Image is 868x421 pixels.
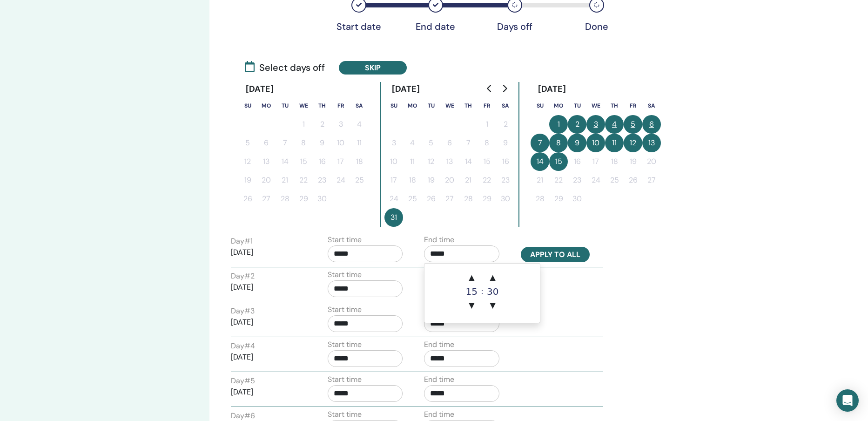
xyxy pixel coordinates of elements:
button: 14 [531,152,549,171]
div: End date [412,21,459,32]
div: : [481,268,483,315]
button: Go to next month [497,79,512,98]
button: 5 [624,115,642,134]
label: Start time [328,234,362,245]
button: 21 [531,171,549,190]
button: 5 [422,134,440,152]
div: Days off [491,21,538,32]
button: 23 [568,171,586,190]
button: 1 [294,115,313,134]
label: End time [424,409,454,420]
p: [DATE] [231,352,306,363]
button: 30 [496,190,515,208]
button: 16 [313,152,331,171]
span: ▼ [484,296,502,315]
button: 20 [642,152,661,171]
p: [DATE] [231,282,306,293]
span: ▲ [484,268,502,287]
label: End time [424,374,454,385]
button: 27 [440,190,459,208]
button: 22 [294,171,313,190]
button: 2 [568,115,586,134]
label: Start time [328,339,362,350]
button: 9 [496,134,515,152]
button: 14 [276,152,294,171]
button: Apply to all [521,247,590,262]
button: 18 [350,152,369,171]
div: Done [573,21,620,32]
button: 23 [313,171,331,190]
button: 11 [605,134,624,152]
th: Saturday [496,96,515,115]
button: 6 [642,115,661,134]
button: 9 [568,134,586,152]
button: 13 [257,152,276,171]
button: 24 [331,171,350,190]
button: 24 [586,171,605,190]
button: 21 [459,171,478,190]
button: 17 [331,152,350,171]
p: [DATE] [231,247,306,258]
th: Sunday [384,96,403,115]
label: Start time [328,409,362,420]
button: 3 [384,134,403,152]
button: 15 [294,152,313,171]
button: 3 [586,115,605,134]
button: 15 [478,152,496,171]
button: 8 [478,134,496,152]
button: 13 [642,134,661,152]
button: 31 [384,208,403,227]
button: 28 [276,190,294,208]
button: 14 [459,152,478,171]
th: Monday [549,96,568,115]
button: 17 [586,152,605,171]
button: 25 [403,190,422,208]
th: Tuesday [276,96,294,115]
label: End time [424,339,454,350]
button: 16 [568,152,586,171]
button: 11 [403,152,422,171]
th: Wednesday [440,96,459,115]
button: 21 [276,171,294,190]
button: Skip [339,61,407,75]
button: 9 [313,134,331,152]
button: 1 [478,115,496,134]
button: 2 [496,115,515,134]
button: 24 [384,190,403,208]
th: Thursday [459,96,478,115]
button: 25 [605,171,624,190]
button: 12 [422,152,440,171]
button: 18 [403,171,422,190]
button: 23 [496,171,515,190]
button: 16 [496,152,515,171]
th: Friday [331,96,350,115]
label: Day # 4 [231,340,255,352]
div: [DATE] [238,82,282,96]
button: 6 [440,134,459,152]
button: Go to previous month [482,79,497,98]
th: Sunday [238,96,257,115]
button: 7 [276,134,294,152]
button: 12 [238,152,257,171]
div: 30 [484,287,502,296]
button: 26 [238,190,257,208]
label: Day # 1 [231,236,253,247]
button: 20 [440,171,459,190]
th: Tuesday [422,96,440,115]
button: 4 [403,134,422,152]
button: 29 [549,190,568,208]
button: 25 [350,171,369,190]
button: 30 [568,190,586,208]
button: 29 [478,190,496,208]
th: Thursday [313,96,331,115]
button: 18 [605,152,624,171]
th: Friday [624,96,642,115]
button: 7 [531,134,549,152]
button: 1 [549,115,568,134]
th: Saturday [350,96,369,115]
button: 29 [294,190,313,208]
button: 3 [331,115,350,134]
button: 22 [549,171,568,190]
button: 17 [384,171,403,190]
button: 5 [238,134,257,152]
